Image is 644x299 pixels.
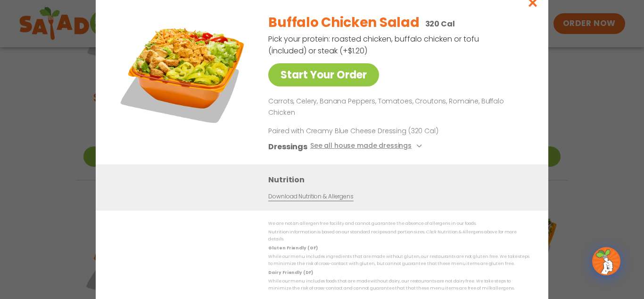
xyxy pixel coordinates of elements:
a: Download Nutrition & Allergens [268,192,353,201]
a: Start Your Order [268,63,379,86]
strong: Gluten Friendly (GF) [268,245,317,250]
h2: Buffalo Chicken Salad [268,13,419,33]
p: 320 Cal [425,18,455,30]
h3: Nutrition [268,173,534,185]
p: Paired with Creamy Blue Cheese Dressing (320 Cal) [268,126,443,136]
p: Nutrition information is based on our standard recipes and portion sizes. Click Nutrition & Aller... [268,229,529,243]
p: Carrots, Celery, Banana Peppers, Tomatoes, Croutons, Romaine, Buffalo Chicken [268,96,526,119]
h3: Dressings [268,140,307,152]
p: We are not an allergen free facility and cannot guarantee the absence of allergens in our foods. [268,220,529,227]
p: While our menu includes ingredients that are made without gluten, our restaurants are not gluten ... [268,253,529,268]
strong: Dairy Friendly (DF) [268,269,313,275]
img: wpChatIcon [593,248,619,274]
button: See all house made dressings [310,140,425,152]
img: Featured product photo for Buffalo Chicken Salad [117,6,249,138]
p: While our menu includes foods that are made without dairy, our restaurants are not dairy free. We... [268,278,529,292]
p: Pick your protein: roasted chicken, buffalo chicken or tofu (included) or steak (+$1.20) [268,33,480,57]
